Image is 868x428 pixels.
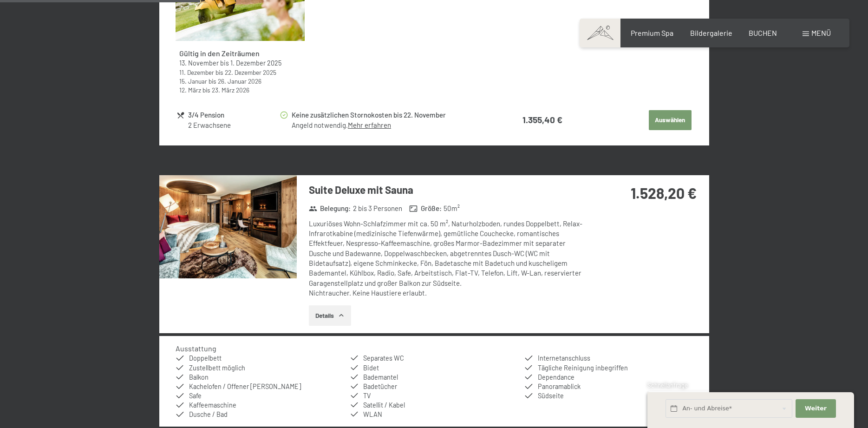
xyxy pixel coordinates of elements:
span: Panoramablick [538,382,581,390]
time: 13.11.2025 [179,59,219,67]
span: Dependance [538,373,574,381]
time: 12.03.2026 [179,86,201,94]
span: Menü [811,28,831,37]
h3: Suite Deluxe mit Sauna [309,183,585,197]
span: WLAN [363,410,382,418]
time: 15.01.2026 [179,77,207,85]
a: Mehr erfahren [348,121,391,129]
div: Luxuriöses Wohn-Schlafzimmer mit ca. 50 m², Naturholzboden, rundes Doppelbett, Relax-Infrarotkabi... [309,219,585,298]
span: TV [363,392,371,400]
div: bis [179,59,301,68]
a: Premium Spa [631,28,673,37]
span: Südseite [538,392,564,400]
div: 2 Erwachsene [188,120,279,130]
div: Angeld notwendig. [292,120,485,130]
button: Details [309,305,351,326]
time: 23.03.2026 [212,86,249,94]
span: Satellit / Kabel [363,401,405,409]
span: Balkon [189,373,209,381]
span: Einwilligung Marketing* [345,237,422,246]
span: 1 [646,405,649,413]
strong: Gültig in den Zeiträumen [179,49,260,58]
div: Keine zusätzlichen Stornokosten bis 22. November [292,110,485,120]
span: 2 bis 3 Personen [353,204,402,213]
time: 01.12.2025 [230,59,281,67]
strong: Größe : [409,204,442,213]
strong: 1.355,40 € [522,114,562,125]
span: Badetücher [363,382,397,390]
div: bis [179,86,301,94]
span: Doppelbett [189,354,222,362]
span: Zustellbett möglich [189,364,245,372]
span: Schnellanfrage [647,382,688,389]
h4: Ausstattung [176,344,216,353]
strong: 1.528,20 € [631,184,697,202]
span: Internetanschluss [538,354,590,362]
span: 50 m² [444,204,460,213]
span: Weiter [805,404,827,413]
span: Dusche / Bad [189,410,228,418]
span: Safe [189,392,202,400]
div: bis [179,68,301,77]
time: 22.12.2025 [225,68,276,76]
div: bis [179,77,301,86]
time: 26.01.2026 [218,77,261,85]
img: mss_renderimg.php [159,175,297,278]
span: Kaffeemaschine [189,401,236,409]
span: Kachelofen / Offener [PERSON_NAME] [189,382,301,390]
button: Weiter [796,399,835,418]
a: BUCHEN [749,28,777,37]
span: Tägliche Reinigung inbegriffen [538,364,628,372]
div: 3/4 Pension [188,110,279,120]
button: Auswählen [649,110,692,131]
a: Bildergalerie [690,28,732,37]
span: Bidet [363,364,379,372]
strong: Belegung : [309,204,351,213]
time: 11.12.2025 [179,68,214,76]
span: Bademantel [363,373,398,381]
span: Separates WC [363,354,404,362]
